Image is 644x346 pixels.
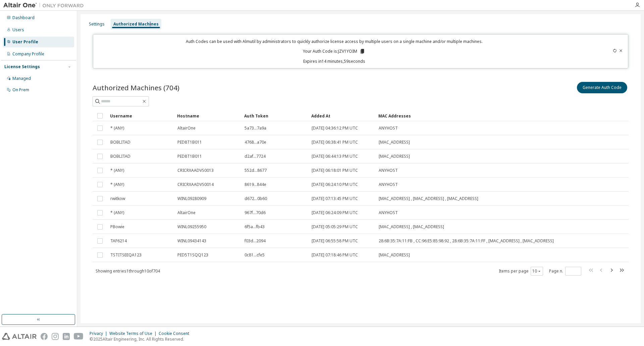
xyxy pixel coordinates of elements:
[110,182,124,187] span: * (ANY)
[177,252,208,258] span: PED5T1SQQ123
[96,268,160,274] span: Showing entries 1 through 10 of 704
[378,110,558,121] div: MAC Addresses
[110,196,125,201] span: rwitkow
[89,21,105,27] div: Settings
[110,168,124,173] span: * (ANY)
[312,224,358,230] span: [DATE] 05:05:29 PM UTC
[379,168,398,173] span: ANYHOST
[113,21,159,27] div: Authorized Machines
[379,252,410,258] span: [MAC_ADDRESS]
[177,126,196,131] span: AltairOne
[159,331,193,336] div: Cookie Consent
[245,238,266,244] span: f03d...2094
[245,126,266,131] span: 5a73...7a9a
[245,252,265,258] span: 0c81...cfe5
[110,110,172,121] div: Username
[2,333,37,340] img: altair_logo.svg
[74,333,84,340] img: youtube.svg
[379,238,554,244] span: 28:6B:35:7A:11:FB , CC:96:E5:85:98:92 , 28:6B:35:7A:11:FF , [MAC_ADDRESS] , [MAC_ADDRESS]
[312,154,358,159] span: [DATE] 06:44:13 PM UTC
[532,268,541,274] button: 10
[93,83,179,92] span: Authorized Machines (704)
[12,27,24,33] div: Users
[110,126,124,131] span: * (ANY)
[4,64,40,69] div: License Settings
[379,224,444,230] span: [MAC_ADDRESS] , [MAC_ADDRESS]
[312,238,358,244] span: [DATE] 06:55:58 PM UTC
[245,224,265,230] span: 6f5a...fb43
[379,182,398,187] span: ANYHOST
[177,182,214,187] span: CRICRXAADVS0014
[110,210,124,215] span: * (ANY)
[41,333,48,340] img: facebook.svg
[177,168,214,173] span: CRICRXAADVS0013
[312,168,358,173] span: [DATE] 06:18:01 PM UTC
[379,196,478,201] span: [MAC_ADDRESS] , [MAC_ADDRESS] , [MAC_ADDRESS]
[312,126,358,131] span: [DATE] 04:36:12 PM UTC
[177,140,202,145] span: PED8T1B011
[379,140,410,145] span: [MAC_ADDRESS]
[312,210,358,215] span: [DATE] 06:24:09 PM UTC
[177,238,206,244] span: WINL09434143
[244,110,306,121] div: Auth Token
[12,15,35,20] div: Dashboard
[12,76,31,81] div: Managed
[110,224,124,230] span: PBowie
[311,110,373,121] div: Added At
[379,126,398,131] span: ANYHOST
[245,140,266,145] span: 4768...a70e
[245,182,266,187] span: 8619...844e
[177,224,206,230] span: WINL09255950
[52,333,59,340] img: instagram.svg
[110,140,130,145] span: BOBLITAD
[90,331,109,336] div: Privacy
[312,196,358,201] span: [DATE] 07:13:45 PM UTC
[109,331,159,336] div: Website Terms of Use
[245,196,267,201] span: d672...0b60
[177,210,196,215] span: AltairOne
[177,196,206,201] span: WINL09280909
[97,58,572,64] p: Expires in 14 minutes, 59 seconds
[312,182,358,187] span: [DATE] 06:24:10 PM UTC
[12,51,44,57] div: Company Profile
[12,87,29,93] div: On Prem
[63,333,70,340] img: linkedin.svg
[245,154,266,159] span: d2af...7724
[499,267,543,276] span: Items per page
[312,140,358,145] span: [DATE] 06:38:41 PM UTC
[110,252,142,258] span: TSTITSEEQA123
[90,336,193,342] p: © 2025 Altair Engineering, Inc. All Rights Reserved.
[110,238,127,244] span: TAF6214
[3,2,87,9] img: Altair One
[177,154,202,159] span: PED8T1B011
[12,39,38,45] div: User Profile
[110,154,130,159] span: BOBLITAD
[379,154,410,159] span: [MAC_ADDRESS]
[379,210,398,215] span: ANYHOST
[245,210,266,215] span: 967f...70d6
[577,82,627,93] button: Generate Auth Code
[312,252,358,258] span: [DATE] 07:18:46 PM UTC
[97,39,572,44] p: Auth Codes can be used with Almutil by administrators to quickly authorize license access by mult...
[245,168,267,173] span: 552d...8677
[549,267,581,276] span: Page n.
[303,48,365,54] p: Your Auth Code is: JZV1YOIM
[177,110,239,121] div: Hostname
